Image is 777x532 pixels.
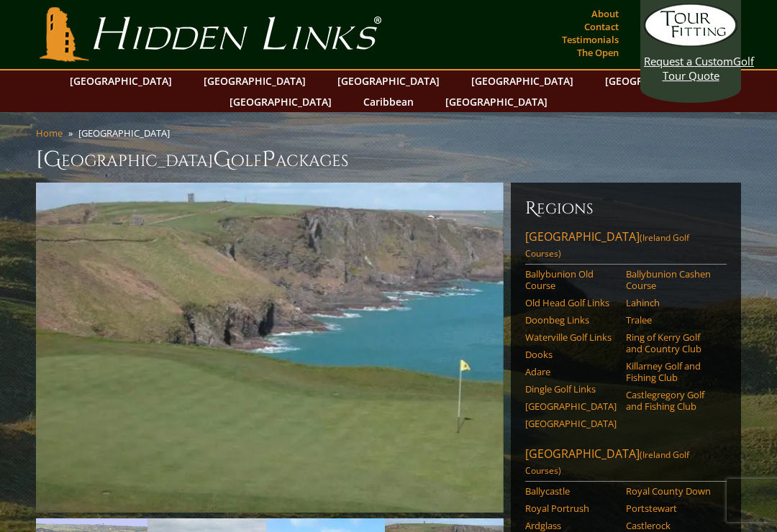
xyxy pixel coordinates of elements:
a: Doonbeg Links [525,314,617,326]
span: G [213,145,231,174]
a: Royal County Down [626,485,717,497]
a: Tralee [626,314,717,326]
a: Adare [525,366,617,377]
a: Request a CustomGolf Tour Quote [644,4,737,83]
a: Royal Portrush [525,503,617,514]
a: [GEOGRAPHIC_DATA] [525,400,617,412]
a: Castlerock [626,520,717,531]
a: Ardglass [525,520,617,531]
a: Killarney Golf and Fishing Club [626,360,717,384]
a: Ballycastle [525,485,617,497]
a: Ballybunion Old Course [525,268,617,292]
a: [GEOGRAPHIC_DATA] [63,70,179,91]
a: Testimonials [558,29,622,50]
a: [GEOGRAPHIC_DATA] [525,418,617,429]
span: P [262,145,276,174]
a: [GEOGRAPHIC_DATA] [464,70,581,91]
a: [GEOGRAPHIC_DATA](Ireland Golf Courses) [525,229,727,265]
span: Request a Custom [644,54,733,68]
a: [GEOGRAPHIC_DATA] [598,70,714,91]
a: [GEOGRAPHIC_DATA] [438,91,555,112]
a: Waterville Golf Links [525,331,617,343]
a: Dooks [525,349,617,360]
a: Home [36,127,63,139]
h1: [GEOGRAPHIC_DATA] olf ackages [36,145,741,174]
a: Portstewart [626,503,717,514]
a: Caribbean [356,91,421,112]
a: Old Head Golf Links [525,297,617,308]
a: [GEOGRAPHIC_DATA] [196,70,313,91]
a: The Open [573,42,622,63]
a: Ring of Kerry Golf and Country Club [626,331,717,355]
a: Castlegregory Golf and Fishing Club [626,389,717,413]
a: Contact [581,17,622,37]
a: [GEOGRAPHIC_DATA] [330,70,447,91]
a: Ballybunion Cashen Course [626,268,717,292]
a: [GEOGRAPHIC_DATA](Ireland Golf Courses) [525,446,727,482]
a: Lahinch [626,297,717,308]
a: Dingle Golf Links [525,383,617,395]
a: [GEOGRAPHIC_DATA] [222,91,339,112]
a: About [588,4,622,24]
li: [GEOGRAPHIC_DATA] [78,127,176,139]
h6: Regions [525,197,727,220]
